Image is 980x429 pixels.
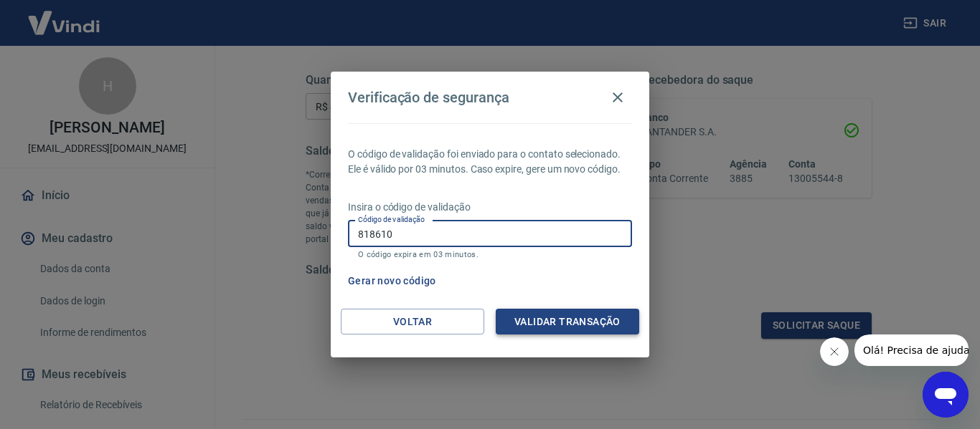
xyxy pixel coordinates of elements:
[342,268,442,294] button: Gerar novo código
[348,147,632,177] p: O código de validação foi enviado para o contato selecionado. Ele é válido por 03 minutos. Caso e...
[9,10,121,21] span: Olá! Precisa de ajuda?
[854,334,969,366] iframe: Mensagem da empresa
[820,337,849,366] iframe: Fechar mensagem
[358,250,622,259] p: O código expira em 03 minutos.
[341,309,484,335] button: Voltar
[348,89,509,106] h4: Verificação de segurança
[358,214,425,225] label: Código de validação
[348,200,632,215] p: Insira o código de validação
[496,309,639,335] button: Validar transação
[923,372,969,418] iframe: Botão para abrir a janela de mensagens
